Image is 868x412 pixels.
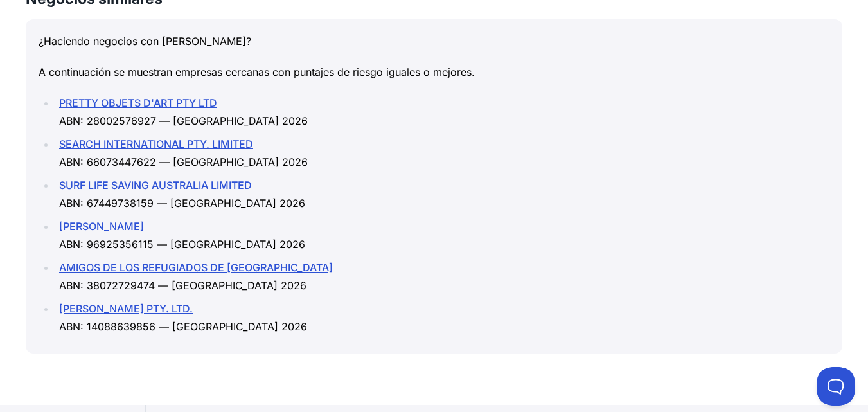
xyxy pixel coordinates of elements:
font: ABN: 66073447622 — [GEOGRAPHIC_DATA] 2026 [59,156,308,168]
font: ¿Haciendo negocios con [PERSON_NAME]? [39,35,251,48]
iframe: Toggle Customer Support [817,367,855,406]
font: ABN: 67449738159 — [GEOGRAPHIC_DATA] 2026 [59,197,305,210]
font: ABN: 38072729474 — [GEOGRAPHIC_DATA] 2026 [59,279,306,292]
a: AMIGOS DE LOS REFUGIADOS DE [GEOGRAPHIC_DATA] [59,261,333,274]
font: ABN: 96925356115 — [GEOGRAPHIC_DATA] 2026 [59,238,305,251]
font: A continuación se muestran empresas cercanas con puntajes de riesgo iguales o mejores. [39,66,475,78]
a: [PERSON_NAME] [59,220,144,233]
a: PRETTY OBJETS D'ART PTY LTD [59,96,217,109]
a: SURF LIFE SAVING AUSTRALIA LIMITED [59,179,252,192]
font: ABN: 28002576927 — [GEOGRAPHIC_DATA] 2026 [59,114,308,127]
font: ABN: 14088639856 — [GEOGRAPHIC_DATA] 2026 [59,320,307,333]
a: SEARCH INTERNATIONAL PTY. LIMITED [59,138,253,150]
a: [PERSON_NAME] PTY. LTD. [59,302,193,315]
